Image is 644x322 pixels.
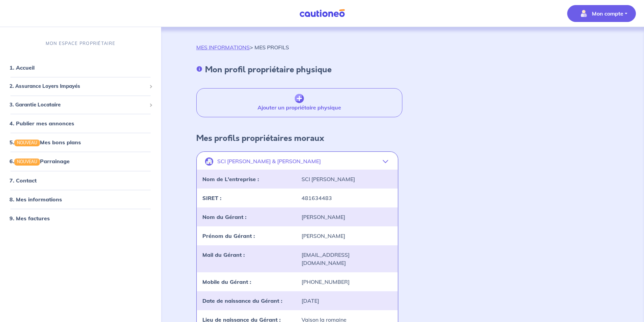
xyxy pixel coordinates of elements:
div: [DATE] [297,297,397,305]
p: Mon compte [592,9,623,18]
img: archivate [295,94,304,103]
div: 5.NOUVEAUMes bons plans [3,135,158,149]
strong: Date de naissance du Gérant : [202,297,282,304]
div: 3. Garantie Locataire [3,98,158,112]
div: 4. Publier mes annonces [3,117,158,130]
button: illu_account_valid_menu.svgMon compte [567,5,636,22]
img: illu_company.svg [205,157,213,166]
a: 9. Mes factures [9,215,50,222]
div: [EMAIL_ADDRESS][DOMAIN_NAME] [297,251,397,267]
div: [PHONE_NUMBER] [297,278,397,286]
button: Ajouter un propriétaire physique [196,88,403,117]
div: SCI [PERSON_NAME] [297,175,397,183]
div: 8. Mes informations [3,193,158,206]
p: > MES PROFILS [196,43,289,51]
a: 8. Mes informations [9,196,62,203]
a: 1. Accueil [9,64,35,71]
img: Cautioneo [297,9,348,18]
div: [PERSON_NAME] [297,213,397,221]
div: 9. Mes factures [3,212,158,225]
p: MON ESPACE PROPRIÉTAIRE [46,40,115,47]
strong: Nom du Gérant : [202,214,246,220]
strong: Mobile du Gérant : [202,278,251,285]
div: [PERSON_NAME] [297,232,397,240]
span: 2. Assurance Loyers Impayés [9,82,147,90]
strong: Prénom du Gérant : [202,232,255,239]
div: 481634483 [297,194,397,202]
strong: Nom de L'entreprise : [202,176,259,182]
span: 3. Garantie Locataire [9,101,147,109]
a: 5.NOUVEAUMes bons plans [9,139,81,146]
h4: Mes profils propriétaires moraux [196,133,324,143]
strong: SIRET : [202,195,221,201]
div: 2. Assurance Loyers Impayés [3,80,158,93]
strong: Mail du Gérant : [202,251,245,258]
img: illu_account_valid_menu.svg [578,8,589,19]
div: 7. Contact [3,174,158,187]
a: MES INFORMATIONS [196,44,250,51]
p: SCI [PERSON_NAME] & [PERSON_NAME] [217,158,321,165]
a: 7. Contact [9,177,37,184]
a: 6.NOUVEAUParrainage [9,158,70,165]
a: 4. Publier mes annonces [9,120,74,127]
button: SCI [PERSON_NAME] & [PERSON_NAME] [197,153,398,170]
div: 1. Accueil [3,61,158,74]
h4: Mon profil propriétaire physique [205,65,332,75]
div: 6.NOUVEAUParrainage [3,155,158,168]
